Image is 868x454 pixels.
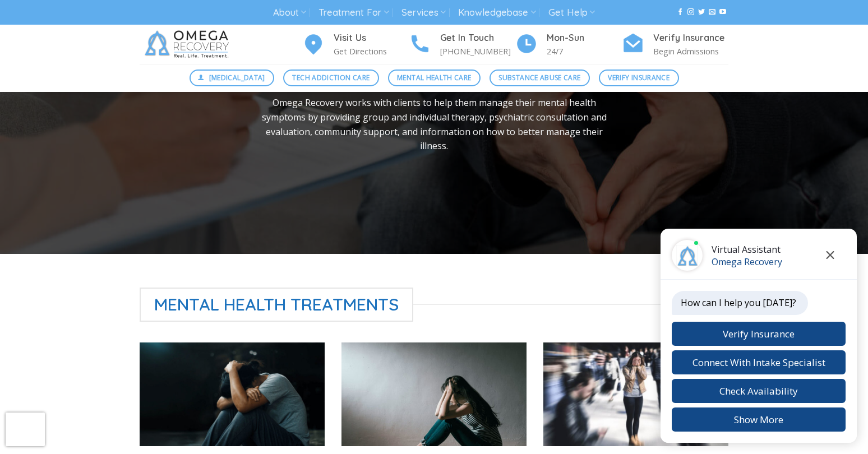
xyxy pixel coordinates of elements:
p: [PHONE_NUMBER] [440,45,515,58]
a: Follow on Twitter [698,8,705,16]
a: Follow on Facebook [677,8,684,16]
h4: Get In Touch [440,31,515,45]
span: Mental Health Treatments [140,288,413,322]
span: Mental Health Care [397,72,471,83]
span: [MEDICAL_DATA] [209,72,265,83]
img: Omega Recovery [140,25,238,64]
h4: Verify Insurance [653,31,728,45]
a: Get Help [548,2,595,23]
a: Knowledgebase [458,2,535,23]
a: Follow on Instagram [687,8,694,16]
p: Get Directions [334,45,409,58]
a: Get In Touch [PHONE_NUMBER] [409,31,515,58]
a: Tech Addiction Care [283,70,379,86]
a: Verify Insurance Begin Admissions [622,31,728,58]
a: Visit Us Get Directions [302,31,409,58]
a: [MEDICAL_DATA] [190,70,275,86]
span: Substance Abuse Care [498,72,580,83]
a: Substance Abuse Care [490,70,590,86]
span: Verify Insurance [608,72,670,83]
a: About [273,2,306,23]
a: Treatment For [318,2,389,23]
h4: Visit Us [334,31,409,45]
a: Follow on YouTube [719,8,726,16]
p: Begin Admissions [653,45,728,58]
a: Services [401,2,446,23]
a: Verify Insurance [599,70,679,86]
h4: Mon-Sun [547,31,622,45]
a: Mental Health Care [388,70,481,86]
img: treatment for PTSD [140,342,325,446]
p: 24/7 [547,45,622,58]
p: Omega Recovery works with clients to help them manage their mental health symptoms by providing g... [252,96,616,153]
a: Send us an email [709,8,715,16]
span: Tech Addiction Care [292,72,370,83]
